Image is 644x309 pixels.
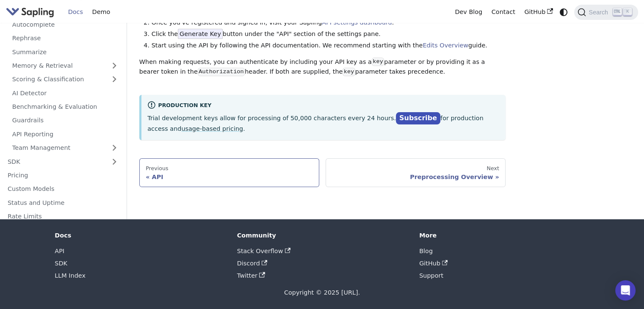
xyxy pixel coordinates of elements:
[6,6,54,18] img: Sapling.ai
[106,155,123,168] button: Expand sidebar category 'SDK'
[55,248,64,254] a: API
[623,8,632,16] kbd: K
[55,232,225,239] div: Docs
[55,260,67,267] a: SDK
[146,165,313,172] div: Previous
[372,58,384,66] code: key
[487,6,520,19] a: Contact
[139,57,506,77] p: When making requests, you can authenticate by including your API key as a parameter or by providi...
[139,158,506,187] nav: Docs pages
[237,260,268,267] a: Discord
[8,114,123,127] a: Guardrails
[8,142,123,154] a: Team Management
[586,9,613,16] span: Search
[8,32,123,44] a: Rephrase
[198,68,245,76] code: Authorization
[147,101,500,111] div: Production Key
[88,6,115,19] a: Demo
[322,19,392,26] a: API settings dashboard
[8,60,123,72] a: Memory & Retrieval
[55,288,589,298] div: Copyright © 2025 [URL].
[574,5,638,20] button: Search (Ctrl+K)
[615,280,636,301] div: Open Intercom Messenger
[178,29,223,39] span: Generate Key
[8,73,123,86] a: Scoring & Classification
[152,41,506,51] li: Start using the API by following the API documentation. We recommend starting with the guide.
[3,210,123,223] a: Rate Limits
[6,6,57,18] a: Sapling.ai
[237,232,407,239] div: Community
[139,158,319,187] a: PreviousAPI
[146,173,313,181] div: API
[8,101,123,113] a: Benchmarking & Evaluation
[181,125,243,132] a: usage-based pricing
[152,29,506,39] li: Click the button under the "API" section of the settings pane.
[332,165,499,172] div: Next
[520,6,557,19] a: GitHub
[8,18,123,30] a: Autocomplete
[419,260,448,267] a: GitHub
[8,128,123,140] a: API Reporting
[237,248,290,254] a: Stack Overflow
[8,87,123,99] a: AI Detector
[237,272,265,279] a: Twitter
[8,46,123,58] a: Summarize
[3,169,123,182] a: Pricing
[343,68,355,76] code: key
[326,158,506,187] a: NextPreprocessing Overview
[558,6,570,18] button: Switch between dark and light mode (currently system mode)
[419,248,433,254] a: Blog
[419,232,589,239] div: More
[3,155,106,168] a: SDK
[55,272,86,279] a: LLM Index
[64,6,88,19] a: Docs
[147,113,500,134] p: Trial development keys allow for processing of 50,000 characters every 24 hours. for production a...
[396,112,440,124] a: Subscribe
[450,6,486,19] a: Dev Blog
[419,272,443,279] a: Support
[423,42,468,49] a: Edits Overview
[3,196,123,209] a: Status and Uptime
[332,173,499,181] div: Preprocessing Overview
[3,183,123,195] a: Custom Models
